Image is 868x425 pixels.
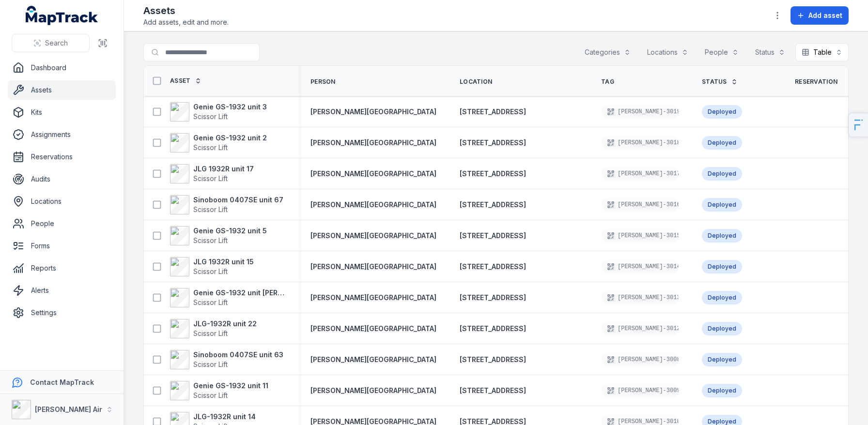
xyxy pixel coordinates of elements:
[702,78,727,86] span: Status
[460,107,526,116] span: [STREET_ADDRESS]
[310,107,436,117] a: [PERSON_NAME][GEOGRAPHIC_DATA]
[460,200,526,209] span: [STREET_ADDRESS]
[193,350,283,360] strong: Sinoboom 0407SE unit 63
[170,195,283,214] a: Sinoboom 0407SE unit 67Scissor Lift
[193,174,228,182] span: Scissor Lift
[310,262,436,272] a: [PERSON_NAME][GEOGRAPHIC_DATA]
[30,378,94,386] strong: Contact MapTrack
[310,386,436,395] a: [PERSON_NAME][GEOGRAPHIC_DATA]
[641,43,695,61] button: Locations
[460,293,526,302] span: [STREET_ADDRESS]
[795,43,849,61] button: Table
[45,38,68,48] span: Search
[702,353,742,366] div: Deployed
[8,58,116,77] a: Dashboard
[460,262,526,272] a: [STREET_ADDRESS]
[460,262,526,271] span: [STREET_ADDRESS]
[12,34,90,52] button: Search
[601,260,679,273] div: [PERSON_NAME]-3014
[143,17,229,27] span: Add assets, edit and more.
[460,355,526,364] span: [STREET_ADDRESS]
[460,386,526,395] span: [STREET_ADDRESS]
[702,291,742,304] div: Deployed
[460,231,526,241] a: [STREET_ADDRESS]
[702,105,742,119] div: Deployed
[310,169,436,179] a: [PERSON_NAME][GEOGRAPHIC_DATA]
[193,143,228,152] span: Scissor Lift
[698,43,745,61] button: People
[702,78,738,86] a: Status
[170,164,254,183] a: JLG 1932R unit 17Scissor Lift
[193,319,257,329] strong: JLG-1932R unit 22
[193,195,283,205] strong: Sinoboom 0407SE unit 67
[193,102,267,112] strong: Genie GS-1932 unit 3
[460,200,526,210] a: [STREET_ADDRESS]
[310,355,436,364] a: [PERSON_NAME][GEOGRAPHIC_DATA]
[170,226,267,245] a: Genie GS-1932 unit 5Scissor Lift
[601,353,679,366] div: [PERSON_NAME]-3008
[310,231,436,241] a: [PERSON_NAME][GEOGRAPHIC_DATA]
[310,293,436,303] a: [PERSON_NAME][GEOGRAPHIC_DATA]
[193,236,228,244] span: Scissor Lift
[578,43,637,61] button: Categories
[460,293,526,303] a: [STREET_ADDRESS]
[702,136,742,150] div: Deployed
[170,77,201,85] a: Asset
[170,381,268,400] a: Genie GS-1932 unit 11Scissor Lift
[702,229,742,243] div: Deployed
[460,324,526,334] a: [STREET_ADDRESS]
[193,112,228,121] span: Scissor Lift
[193,360,228,368] span: Scissor Lift
[601,105,679,119] div: [PERSON_NAME]-3019
[193,267,228,275] span: Scissor Lift
[310,200,436,210] a: [PERSON_NAME][GEOGRAPHIC_DATA]
[460,138,526,147] span: [STREET_ADDRESS]
[601,384,679,397] div: [PERSON_NAME]-3009
[35,405,102,413] strong: [PERSON_NAME] Air
[8,169,116,189] a: Audits
[8,258,116,278] a: Reports
[702,322,742,335] div: Deployed
[193,205,228,213] span: Scissor Lift
[795,78,837,86] span: Reservation
[8,214,116,233] a: People
[460,169,526,179] a: [STREET_ADDRESS]
[8,103,116,122] a: Kits
[460,169,526,178] span: [STREET_ADDRESS]
[310,324,436,334] a: [PERSON_NAME][GEOGRAPHIC_DATA]
[193,226,267,236] strong: Genie GS-1932 unit 5
[26,6,98,25] a: MapTrack
[193,391,228,399] span: Scissor Lift
[8,236,116,256] a: Forms
[702,260,742,273] div: Deployed
[193,164,254,174] strong: JLG 1932R unit 17
[702,167,742,181] div: Deployed
[8,281,116,300] a: Alerts
[193,288,287,298] strong: Genie GS-1932 unit [PERSON_NAME] 7
[8,125,116,144] a: Assignments
[310,78,336,86] span: Person
[460,78,492,86] span: Location
[193,298,228,306] span: Scissor Lift
[170,350,283,369] a: Sinoboom 0407SE unit 63Scissor Lift
[702,384,742,397] div: Deployed
[601,322,679,335] div: [PERSON_NAME]-3012
[310,138,436,148] strong: [PERSON_NAME][GEOGRAPHIC_DATA]
[460,107,526,117] a: [STREET_ADDRESS]
[601,167,679,181] div: [PERSON_NAME]-3017
[808,11,842,20] span: Add asset
[170,102,267,121] a: Genie GS-1932 unit 3Scissor Lift
[460,231,526,240] span: [STREET_ADDRESS]
[193,257,254,267] strong: JLG 1932R unit 15
[8,147,116,167] a: Reservations
[460,386,526,395] a: [STREET_ADDRESS]
[8,303,116,322] a: Settings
